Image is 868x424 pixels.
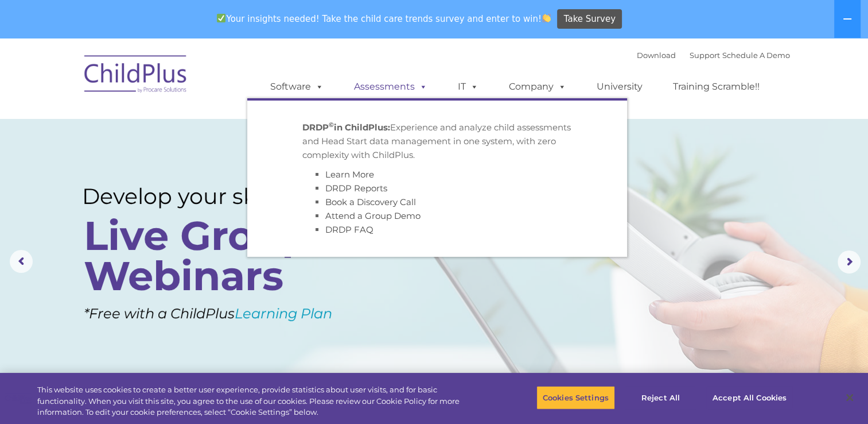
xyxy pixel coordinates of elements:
a: Take Survey [557,9,622,29]
a: University [585,75,654,98]
p: Experience and analyze child assessments and Head Start data management in one system, with zero ... [302,121,572,162]
strong: DRDP in ChildPlus: [302,122,390,133]
a: IT [446,75,490,98]
a: Book a Discovery Call [325,196,416,207]
button: Cookies Settings [536,386,615,410]
img: ChildPlus by Procare Solutions [79,47,193,105]
a: Download [637,51,676,60]
rs-layer: *Free with a ChildPlus [84,300,390,326]
a: DRDP Reports [325,183,387,194]
button: Accept All Cookies [706,386,793,410]
a: Schedule A Demo [722,51,790,60]
a: Training Scramble!! [661,75,771,98]
font: | [637,51,790,60]
sup: © [329,121,334,129]
span: Take Survey [564,9,616,29]
button: Close [837,385,862,410]
a: Support [690,51,720,60]
rs-layer: Live Group Webinars [84,215,366,296]
a: Learn More [325,169,374,180]
div: This website uses cookies to create a better user experience, provide statistics about user visit... [37,384,477,418]
span: Phone number [159,123,208,132]
span: Your insights needed! Take the child care trends survey and enter to win! [212,7,556,30]
button: Reject All [625,386,696,410]
a: Company [497,75,578,98]
img: 👏 [542,14,551,22]
a: Assessments [342,75,439,98]
img: ✅ [217,14,225,22]
a: DRDP FAQ [325,224,373,235]
a: Learning Plan [235,305,332,322]
rs-layer: Develop your skills with [82,183,369,209]
span: Last name [159,76,194,84]
a: Software [259,75,335,98]
a: Attend a Group Demo [325,210,421,221]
